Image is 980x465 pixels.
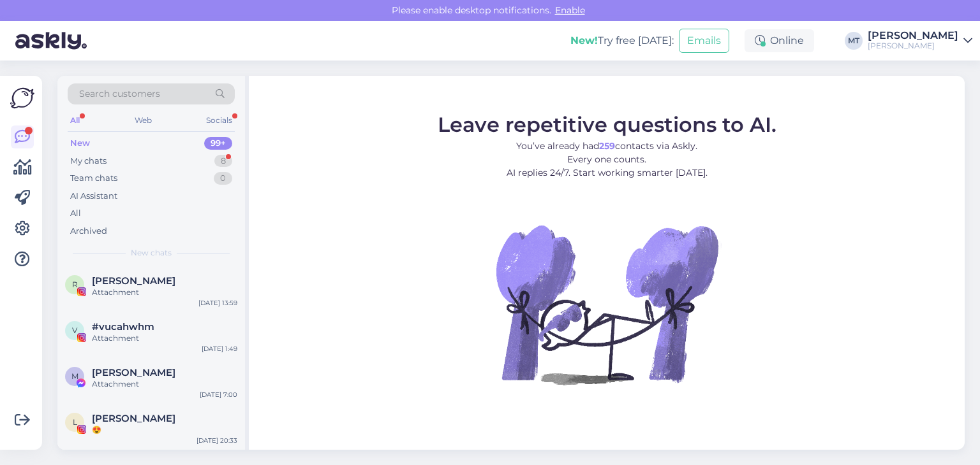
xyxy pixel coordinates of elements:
div: Team chats [70,172,117,185]
div: 😍 [92,424,237,436]
b: 259 [599,139,615,151]
span: M [71,371,78,381]
div: Online [745,29,814,52]
div: [PERSON_NAME] [868,31,958,41]
b: New! [570,34,598,46]
div: 99+ [204,137,232,150]
div: 8 [214,155,232,168]
span: Reigo Ahven [92,275,175,287]
span: L [73,417,77,427]
span: #vucahwhm [92,321,154,333]
span: R [72,280,78,289]
div: Socials [204,112,235,129]
div: [DATE] 20:33 [197,436,237,445]
div: All [70,207,81,220]
img: Askly Logo [10,86,34,110]
div: Attachment [92,378,237,390]
div: All [68,112,82,129]
div: My chats [70,155,107,168]
div: Web [132,112,154,129]
span: Leele Lahi [92,413,175,424]
span: Enable [551,4,589,16]
div: Try free [DATE]: [570,33,674,48]
span: Search customers [79,87,160,101]
div: Attachment [92,333,237,344]
div: [DATE] 7:00 [200,390,237,399]
div: AI Assistant [70,190,117,203]
div: Attachment [92,287,237,298]
span: Mari-Liis Treimut [92,367,175,378]
div: [DATE] 13:59 [198,298,237,308]
div: [PERSON_NAME] [868,41,958,51]
p: You’ve already had contacts via Askly. Every one counts. AI replies 24/7. Start working smarter [... [438,139,776,179]
div: MT [845,32,863,50]
span: New chats [131,247,172,259]
div: [DATE] 1:49 [202,344,237,354]
a: [PERSON_NAME][PERSON_NAME] [868,31,972,51]
button: Emails [679,29,729,53]
div: New [70,137,90,150]
img: No Chat active [492,189,722,418]
span: v [72,325,77,335]
div: 0 [214,172,232,185]
span: Leave repetitive questions to AI. [438,111,776,136]
div: Archived [70,225,107,238]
